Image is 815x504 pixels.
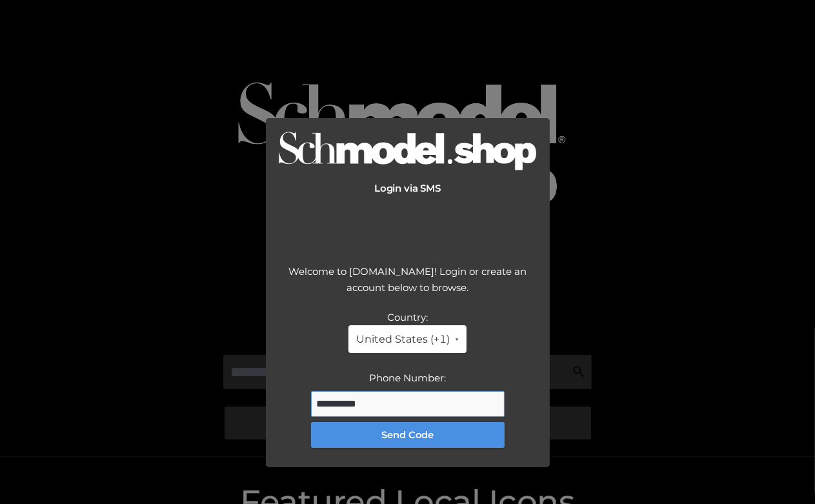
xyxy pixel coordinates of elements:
[356,330,450,348] span: United States (+1)
[311,422,505,448] button: Send Code
[387,311,428,323] label: Country:
[279,263,537,309] div: Welcome to [DOMAIN_NAME]! Login or create an account below to browse.
[279,131,537,173] img: Logo
[279,183,537,194] h2: Login via SMS
[369,372,446,384] label: Phone Number:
